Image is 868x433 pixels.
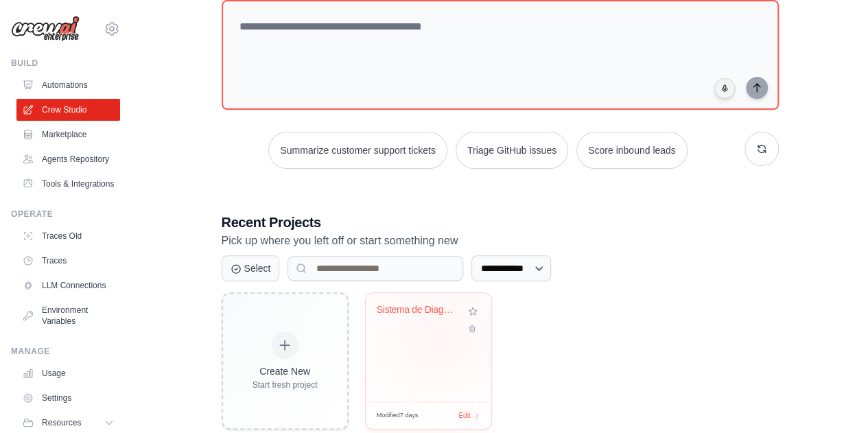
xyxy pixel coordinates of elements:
div: Create New [253,364,318,378]
span: Edit [458,410,470,421]
iframe: Chat Widget [799,367,868,433]
a: Automations [16,74,120,96]
a: Settings [16,387,120,409]
a: Marketplace [16,124,120,145]
a: Agents Repository [16,148,120,170]
a: Traces [16,250,120,272]
button: Get new suggestions [744,132,779,166]
button: Triage GitHub issues [456,132,568,169]
button: Delete project [465,322,480,336]
a: Tools & Integrations [16,173,120,195]
a: Traces Old [16,225,120,247]
button: Add to favorites [465,304,480,319]
span: Resources [42,417,81,428]
p: Pick up where you left off or start something new [222,232,779,250]
a: Environment Variables [16,299,120,332]
button: Click to speak your automation idea [714,78,735,99]
button: Summarize customer support tickets [268,132,447,169]
div: Manage [11,346,120,357]
img: Logo [11,16,80,42]
button: Score inbound leads [576,132,688,169]
div: Build [11,58,120,69]
div: Sistema de Diagnostico Digital Multi-Industria [377,304,460,316]
a: LLM Connections [16,274,120,296]
a: Usage [16,362,120,384]
div: Start fresh project [253,379,318,390]
div: Operate [11,209,120,220]
button: Select [222,255,280,281]
a: Crew Studio [16,99,120,121]
span: Modified 7 days [377,411,419,421]
h3: Recent Projects [222,213,779,232]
